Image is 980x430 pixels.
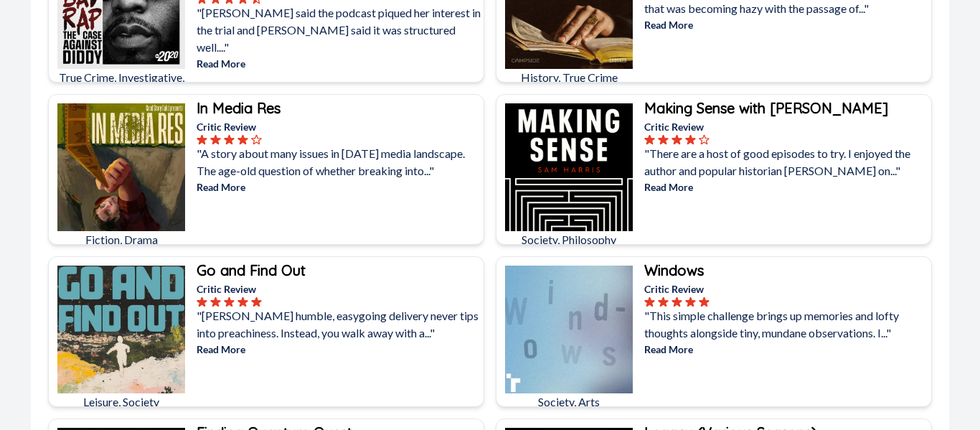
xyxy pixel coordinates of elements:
[496,94,932,245] a: Making Sense with Sam HarrisSociety, PhilosophyMaking Sense with [PERSON_NAME]Critic Review"There...
[644,179,928,195] p: Read More
[57,69,185,103] p: True Crime, Investigative, News, Music
[197,56,481,71] p: Read More
[644,145,928,179] p: "There are a host of good episodes to try. I enjoyed the author and popular historian [PERSON_NAM...
[197,4,481,56] p: "[PERSON_NAME] said the podcast piqued her interest in the trial and [PERSON_NAME] said it was st...
[644,281,928,296] p: Critic Review
[644,17,928,32] p: Read More
[644,342,928,357] p: Read More
[197,281,481,296] p: Critic Review
[197,307,481,342] p: "[PERSON_NAME] humble, easygoing delivery never tips into preachiness. Instead, you walk away wit...
[197,179,481,195] p: Read More
[505,231,633,248] p: Society, Philosophy
[48,256,484,407] a: Go and Find OutLeisure, SocietyGo and Find OutCritic Review"[PERSON_NAME] humble, easygoing deliv...
[57,393,185,411] p: Leisure, Society
[644,119,928,134] p: Critic Review
[644,307,928,342] p: "This simple challenge brings up memories and lofty thoughts alongside tiny, mundane observations...
[505,69,633,86] p: History, True Crime
[48,94,484,245] a: In Media ResFiction, DramaIn Media ResCritic Review"A story about many issues in [DATE] media lan...
[197,261,306,279] b: Go and Find Out
[57,231,185,248] p: Fiction, Drama
[644,99,888,117] b: Making Sense with [PERSON_NAME]
[197,342,481,357] p: Read More
[496,256,932,407] a: WindowsSociety, ArtsWindowsCritic Review"This simple challenge brings up memories and lofty thoug...
[505,393,633,411] p: Society, Arts
[197,145,481,179] p: "A story about many issues in [DATE] media landscape. The age-old question of whether breaking in...
[57,266,185,393] img: Go and Find Out
[505,103,633,231] img: Making Sense with Sam Harris
[197,119,481,134] p: Critic Review
[197,99,281,117] b: In Media Res
[57,103,185,231] img: In Media Res
[505,266,633,393] img: Windows
[644,261,704,279] b: Windows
